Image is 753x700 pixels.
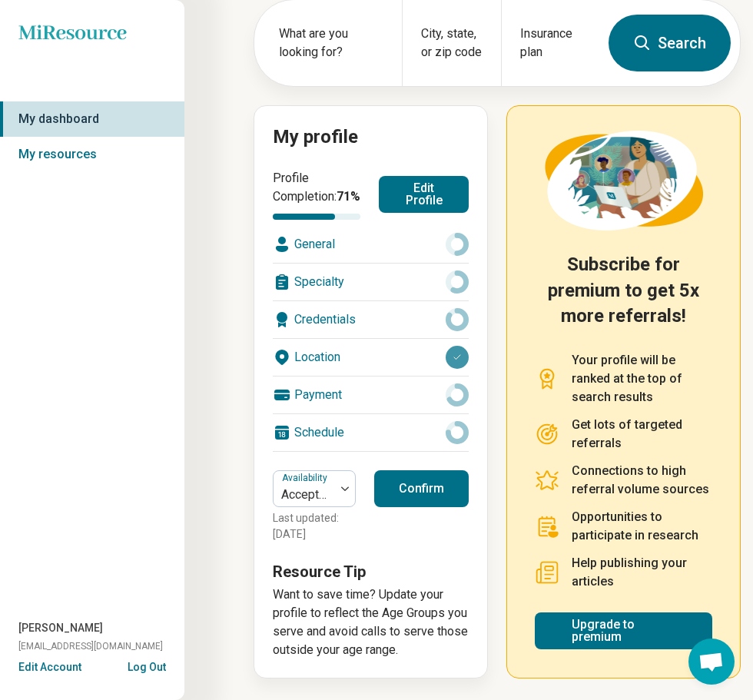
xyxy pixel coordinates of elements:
[273,339,469,376] div: Location
[374,470,469,507] button: Confirm
[18,620,103,636] span: [PERSON_NAME]
[572,351,712,406] p: Your profile will be ranked at the top of search results
[535,252,712,333] h2: Subscribe for premium to get 5x more referrals!
[18,639,163,653] span: [EMAIL_ADDRESS][DOMAIN_NAME]
[273,586,469,659] p: Want to save time? Update your profile to reflect the Age Groups you serve and avoid calls to ser...
[337,189,360,204] span: 71 %
[273,561,469,582] h3: Resource Tip
[282,473,330,483] label: Availability
[273,377,469,413] div: Payment
[572,462,712,499] p: Connections to high referral volume sources
[128,659,166,672] button: Log Out
[273,226,469,263] div: General
[379,176,469,213] button: Edit Profile
[273,169,360,220] div: Profile Completion:
[273,264,469,300] div: Specialty
[279,25,383,61] label: What are you looking for?
[273,414,469,451] div: Schedule
[572,554,712,591] p: Help publishing your articles
[273,124,469,151] h2: My profile
[572,508,712,545] p: Opportunities to participate in research
[688,639,735,685] div: Open chat
[535,612,712,649] a: Upgrade to premium
[609,15,731,71] button: Search
[273,510,356,542] p: Last updated: [DATE]
[572,416,712,453] p: Get lots of targeted referrals
[18,659,81,675] button: Edit Account
[273,301,469,338] div: Credentials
